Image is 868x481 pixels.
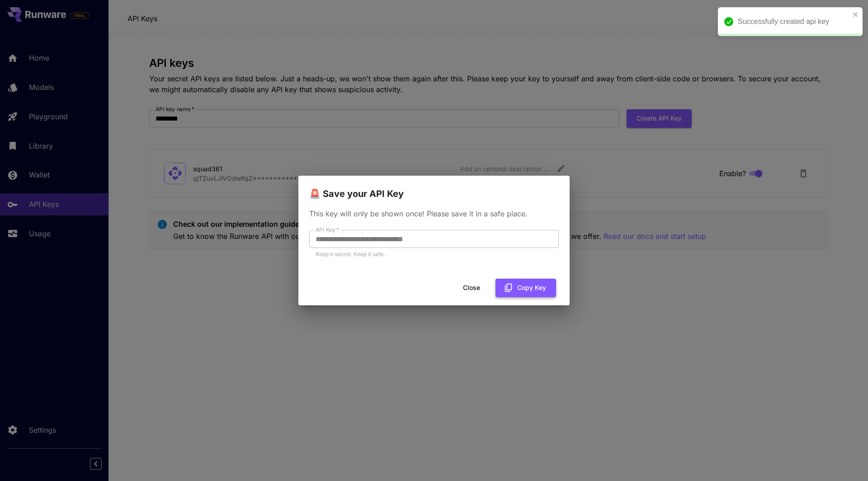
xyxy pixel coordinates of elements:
label: API Key [316,226,339,233]
h2: 🚨 Save your API Key [298,176,570,201]
button: close [853,11,859,18]
p: Keep it secret. Keep it safe. [316,250,552,259]
div: Successfully created api key [738,16,850,27]
button: Close [451,279,492,297]
div: Widget de chat [823,438,868,481]
p: This key will only be shown once! Please save it in a safe place. [309,208,559,219]
iframe: Chat Widget [823,438,868,481]
button: Copy Key [495,279,556,297]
